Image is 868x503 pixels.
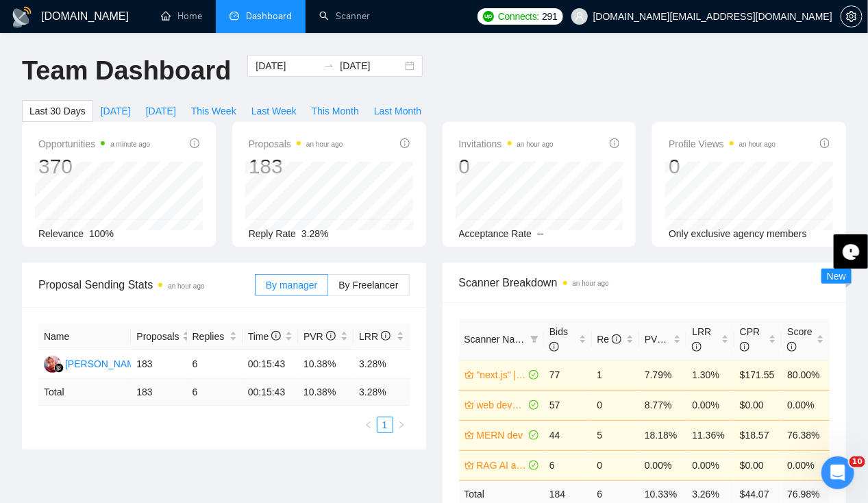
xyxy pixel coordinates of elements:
[304,100,367,122] button: This Month
[645,334,677,345] span: PVR
[477,458,527,473] a: RAG AI assistant
[517,140,554,148] time: an hour ago
[740,326,760,352] span: CPR
[787,342,797,352] span: info-circle
[528,329,541,349] span: filter
[393,417,410,433] li: Next Page
[841,5,863,27] button: setting
[306,140,343,148] time: an hour ago
[44,358,144,369] a: DP[PERSON_NAME]
[136,329,179,344] span: Proposals
[782,390,830,420] td: 0.00%
[93,100,138,122] button: [DATE]
[266,280,317,291] span: By manager
[22,55,231,87] h1: Team Dashboard
[549,342,559,352] span: info-circle
[400,138,410,148] span: info-circle
[787,326,813,352] span: Score
[146,103,176,119] span: [DATE]
[249,136,343,152] span: Proposals
[610,138,619,148] span: info-circle
[549,326,568,352] span: Bids
[54,363,64,373] img: gigradar-bm.png
[44,356,61,373] img: DP
[301,228,329,239] span: 3.28%
[477,397,527,413] a: web developmnet
[612,334,621,344] span: info-circle
[529,461,538,470] span: check-circle
[820,138,830,148] span: info-circle
[529,400,538,410] span: check-circle
[827,271,846,282] span: New
[544,390,591,420] td: 57
[319,10,370,22] a: searchScanner
[464,370,474,380] span: crown
[459,274,830,291] span: Scanner Breakdown
[38,276,255,293] span: Proposal Sending Stats
[377,417,393,432] a: 1
[464,400,474,410] span: crown
[38,154,150,180] div: 370
[464,430,474,440] span: crown
[131,323,186,350] th: Proposals
[38,136,150,152] span: Opportunities
[381,331,390,341] span: info-circle
[354,379,409,406] td: 3.28 %
[340,58,402,73] input: End date
[740,342,749,352] span: info-circle
[477,367,527,382] a: "next.js" | "next js
[360,417,377,433] li: Previous Page
[271,331,281,341] span: info-circle
[38,228,84,239] span: Relevance
[692,326,711,352] span: LRR
[734,420,782,450] td: $18.57
[38,323,131,350] th: Name
[530,335,538,343] span: filter
[686,420,734,450] td: 11.36%
[542,9,557,24] span: 291
[193,329,227,344] span: Replies
[459,154,554,180] div: 0
[249,228,296,239] span: Reply Rate
[243,379,298,406] td: 00:15:43
[298,350,354,379] td: 10.38%
[537,228,543,239] span: --
[243,350,298,379] td: 00:15:43
[592,390,639,420] td: 0
[734,390,782,420] td: $0.00
[686,360,734,390] td: 1.30%
[397,421,406,429] span: right
[686,450,734,480] td: 0.00%
[464,334,528,345] span: Scanner Name
[669,136,776,152] span: Profile Views
[187,323,243,350] th: Replies
[669,228,807,239] span: Only exclusive agency members
[544,450,591,480] td: 6
[734,360,782,390] td: $171.55
[138,100,184,122] button: [DATE]
[364,421,373,429] span: left
[592,360,639,390] td: 1
[161,10,202,22] a: homeHome
[360,417,377,433] button: left
[326,331,336,341] span: info-circle
[734,450,782,480] td: $0.00
[11,6,33,28] img: logo
[459,136,554,152] span: Invitations
[639,390,686,420] td: 8.77%
[187,379,243,406] td: 6
[529,430,538,440] span: check-circle
[529,370,538,380] span: check-circle
[841,11,863,22] a: setting
[323,60,334,71] span: to
[639,450,686,480] td: 0.00%
[573,280,609,287] time: an hour ago
[782,420,830,450] td: 76.38%
[367,100,429,122] button: Last Month
[230,11,239,21] span: dashboard
[850,456,865,467] span: 10
[393,417,410,433] button: right
[22,100,93,122] button: Last 30 Days
[248,331,281,342] span: Time
[131,379,186,406] td: 183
